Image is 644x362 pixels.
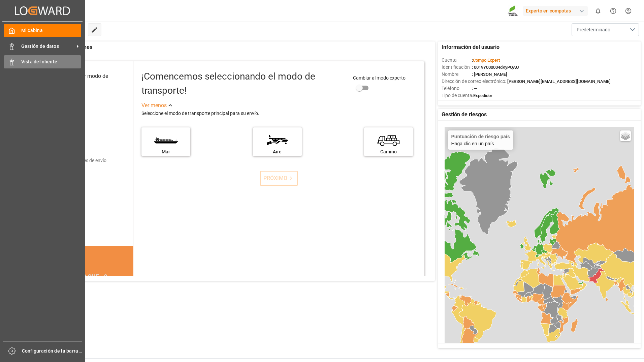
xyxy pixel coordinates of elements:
[442,78,505,85] span: Dirección de correo electrónico
[472,86,477,91] span: : —
[442,43,500,51] span: Información del usuario
[22,348,82,355] span: Configuración de la barra lateral
[572,23,639,36] button: Abrir menú
[473,58,500,63] span: Compo Expert
[256,148,298,155] div: Aire
[620,130,631,141] a: Layers
[472,93,492,98] span: :Expedidor
[4,24,81,37] a: Mi cabina
[141,110,420,118] div: Seleccione el modo de transporte principal para su envío.
[4,55,81,68] a: Vista del cliente
[21,27,82,34] span: Mi cabina
[353,75,406,81] span: Cambiar al modo experto
[260,171,298,186] button: PRÓXIMO
[442,71,472,78] span: Nombre
[141,69,346,98] div: Let's start by selecting the mode of transport!
[472,58,500,63] span: :
[367,148,410,155] div: Camino
[442,111,487,119] span: Gestión de riesgos
[58,72,127,88] div: Seleccionar modo de transporte
[263,174,287,182] font: PRÓXIMO
[442,64,472,71] span: Identificación
[505,79,611,84] span: : [PERSON_NAME][EMAIL_ADDRESS][DOMAIN_NAME]
[472,72,507,77] span: : [PERSON_NAME]
[472,65,519,70] span: : 0019Y000004dKyPQAU
[523,4,590,17] button: Experto en compotas
[606,3,621,19] button: Centro de ayuda
[451,134,510,139] h4: Puntuación de riesgo país
[590,3,606,19] button: mostrar 0 notificaciones nuevas
[442,92,472,99] span: Tipo de cuenta
[577,26,610,33] span: Predeterminado
[442,85,472,92] span: Teléfono
[57,157,106,164] div: Añadir detalles de envío
[145,148,187,155] div: Mar
[21,43,74,50] span: Gestión de datos
[442,57,472,64] span: Cuenta
[21,58,82,65] span: Vista del cliente
[526,7,571,14] font: Experto en compotas
[451,141,494,146] font: Haga clic en un país
[508,5,518,17] img: Screenshot%202023-09-29%20at%2010.02.21.png_1712312052.png
[141,101,167,110] div: Ver menos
